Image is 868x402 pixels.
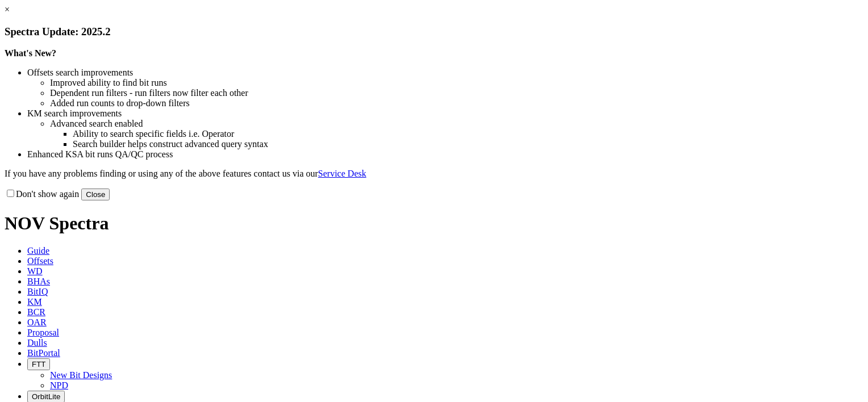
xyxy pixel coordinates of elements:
li: Dependent run filters - run filters now filter each other [50,88,863,98]
span: Proposal [27,328,59,337]
li: KM search improvements [27,108,863,119]
li: Offsets search improvements [27,68,863,78]
span: Dulls [27,338,47,347]
strong: What's New? [5,48,56,58]
h3: Spectra Update: 2025.2 [5,26,863,38]
span: BitIQ [27,287,48,296]
span: BHAs [27,277,50,286]
a: New Bit Designs [50,370,112,380]
span: BitPortal [27,348,60,358]
li: Advanced search enabled [50,119,863,129]
h1: NOV Spectra [5,213,863,234]
span: WD [27,266,43,276]
span: OAR [27,317,47,327]
li: Ability to search specific fields i.e. Operator [73,129,863,139]
button: Close [81,189,110,200]
a: Service Desk [318,169,366,178]
p: If you have any problems finding or using any of the above features contact us via our [5,169,863,179]
span: FTT [32,360,45,368]
li: Enhanced KSA bit runs QA/QC process [27,149,863,160]
a: × [5,5,10,14]
li: Improved ability to find bit runs [50,78,863,88]
span: KM [27,297,42,307]
a: NPD [50,380,68,390]
span: OrbitLite [32,392,60,401]
li: Added run counts to drop-down filters [50,98,863,108]
li: Search builder helps construct advanced query syntax [73,139,863,149]
input: Don't show again [7,190,14,197]
label: Don't show again [5,189,79,199]
span: BCR [27,307,45,317]
span: Offsets [27,256,53,266]
span: Guide [27,246,49,256]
